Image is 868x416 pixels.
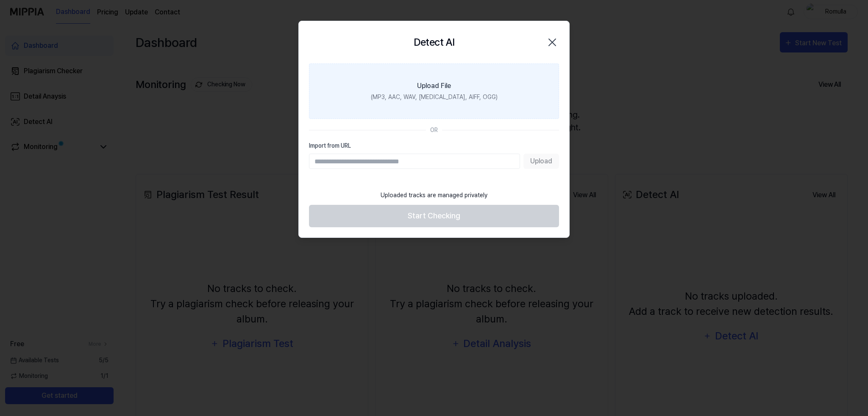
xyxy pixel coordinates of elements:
div: Upload File [417,81,451,91]
div: OR [430,126,438,135]
h2: Detect AI [414,35,455,50]
div: (MP3, AAC, WAV, [MEDICAL_DATA], AIFF, OGG) [371,93,498,102]
div: Uploaded tracks are managed privately [376,186,492,205]
label: Import from URL [309,141,559,150]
